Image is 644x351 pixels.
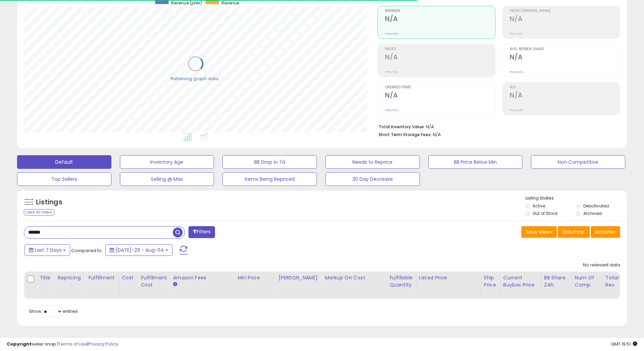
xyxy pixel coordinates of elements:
p: Listing States: [525,195,627,202]
div: Total Rev. [605,274,630,289]
span: Last 7 Days [35,247,62,253]
b: Total Inventory Value: [379,124,425,130]
small: Amazon Fees. [173,281,177,288]
h2: N/A [510,91,620,101]
span: Revenue [385,9,495,13]
h2: N/A [510,53,620,62]
button: Top Sellers [17,172,111,186]
span: 2025-08-12 19:51 GMT [611,341,637,347]
div: seller snap | | [7,341,118,348]
h5: Listings [36,198,62,207]
button: Items Being Repriced [223,172,317,186]
div: BB Share 24h. [544,274,569,289]
h2: N/A [385,53,495,62]
div: Num of Comp. [575,274,600,289]
div: Fulfillable Quantity [389,274,413,289]
span: Profit [PERSON_NAME] [510,9,620,13]
button: BB Price Below Min [428,155,523,169]
span: Columns [562,229,584,235]
span: Ordered Items [385,86,495,89]
h2: N/A [385,15,495,24]
span: [DATE]-29 - Aug-04 [116,247,164,253]
small: Prev: N/A [385,108,398,112]
h2: N/A [385,91,495,101]
div: Listed Price [419,274,478,281]
div: Retrieving graph data.. [171,75,220,82]
div: Title [40,274,52,281]
div: Fulfillment [88,274,116,281]
small: Prev: N/A [385,32,398,36]
th: The percentage added to the cost of goods (COGS) that forms the calculator for Min & Max prices. [322,272,387,299]
strong: Copyright [7,341,32,347]
div: Amazon Fees [173,274,232,281]
button: [DATE]-29 - Aug-04 [105,244,172,256]
div: Current Buybox Price [503,274,538,289]
span: Compared to: [71,247,103,254]
small: Prev: N/A [510,32,523,36]
div: Markup on Cost [325,274,384,281]
div: Repricing [58,274,82,281]
small: Prev: N/A [510,108,523,112]
label: Out of Stock [533,210,557,216]
div: No relevant data [583,262,620,268]
div: [PERSON_NAME] [278,274,319,281]
button: Default [17,155,111,169]
div: Clear All Filters [24,209,54,216]
button: Non Competitive [531,155,625,169]
a: Privacy Policy [88,341,118,347]
span: Profit [385,47,495,51]
h2: N/A [510,15,620,24]
button: Needs to Reprice [325,155,420,169]
div: Cost [122,274,135,281]
span: Avg. Buybox Share [510,47,620,51]
label: Deactivated [583,203,609,209]
span: ROI [510,86,620,89]
small: Prev: N/A [385,70,398,74]
button: BB Drop in 7d [223,155,317,169]
button: Filters [188,226,215,238]
button: Inventory Age [120,155,214,169]
button: Save View [521,226,557,238]
a: Terms of Use [58,341,87,347]
button: Last 7 Days [25,244,70,256]
li: N/A [379,122,615,130]
div: Min Price [237,274,273,281]
div: Fulfillment Cost [141,274,167,289]
button: Actions [591,226,620,238]
button: Columns [558,226,590,238]
b: Short Term Storage Fees: [379,132,432,137]
small: Prev: N/A [510,70,523,74]
label: Archived [583,210,602,216]
div: Ship Price [484,274,497,289]
span: Show: entries [29,308,78,315]
button: Selling @ Max [120,172,214,186]
button: 30 Day Decrease [325,172,420,186]
span: N/A [433,131,441,138]
label: Active [533,203,545,209]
